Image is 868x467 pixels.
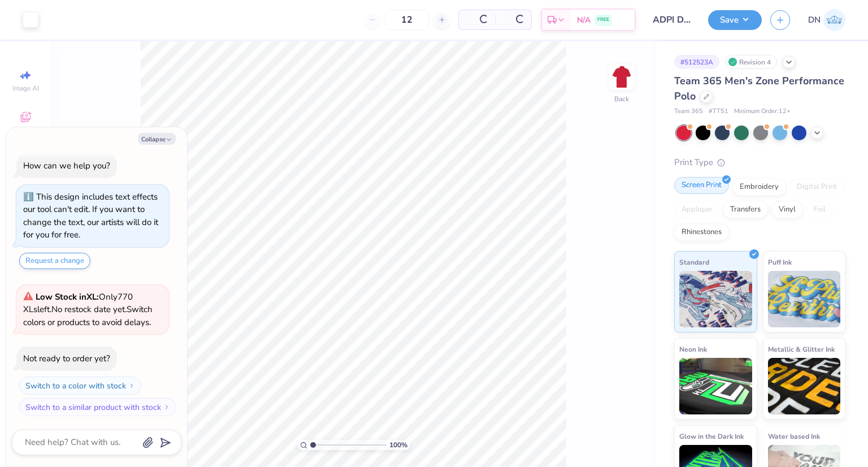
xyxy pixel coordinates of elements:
span: Metallic & Glitter Ink [768,343,835,355]
img: Metallic & Glitter Ink [768,358,841,414]
span: Neon Ink [679,343,707,355]
span: DN [808,14,821,27]
span: Standard [679,256,709,268]
span: Team 365 Men's Zone Performance Polo [674,74,844,103]
div: Revision 4 [725,55,777,69]
div: Embroidery [732,179,786,196]
img: Puff Ink [768,271,841,327]
button: Collapse [138,133,176,145]
button: Save [708,10,762,30]
div: Back [614,94,629,104]
strong: Low Stock in XL : [36,291,99,302]
img: Switch to a similar product with stock [163,404,170,410]
div: Foil [806,201,833,218]
div: Digital Print [789,179,844,196]
span: # TT51 [709,107,728,116]
span: Minimum Order: 12 + [734,107,791,116]
span: 100 % [389,440,407,450]
span: No restock date yet. [51,304,127,315]
span: N/A [577,14,591,26]
div: Screen Print [674,177,729,194]
div: Applique [674,201,719,218]
div: Not ready to order yet? [23,353,110,364]
span: Puff Ink [768,256,792,268]
img: Back [610,66,633,88]
span: Glow in the Dark Ink [679,430,744,442]
div: # 512523A [674,55,719,69]
input: – – [385,10,429,30]
img: Neon Ink [679,358,752,414]
span: FREE [597,16,609,24]
span: Team 365 [674,107,703,116]
span: Image AI [12,84,39,93]
a: DN [808,9,845,31]
div: Transfers [723,201,768,218]
button: Switch to a color with stock [19,377,141,395]
img: Standard [679,271,752,327]
input: Untitled Design [644,8,700,31]
div: Rhinestones [674,224,729,241]
div: This design includes text effects our tool can't edit. If you want to change the text, our artist... [23,191,158,241]
div: Print Type [674,156,845,169]
span: Only 770 XLs left. Switch colors or products to avoid delays. [23,291,153,328]
div: How can we help you? [23,160,110,171]
img: Danielle Newport [823,9,845,31]
button: Switch to a similar product with stock [19,398,176,416]
button: Request a change [19,253,90,269]
span: Water based Ink [768,430,820,442]
div: Vinyl [771,201,803,218]
span: Designs [13,126,38,135]
img: Switch to a color with stock [128,382,135,389]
